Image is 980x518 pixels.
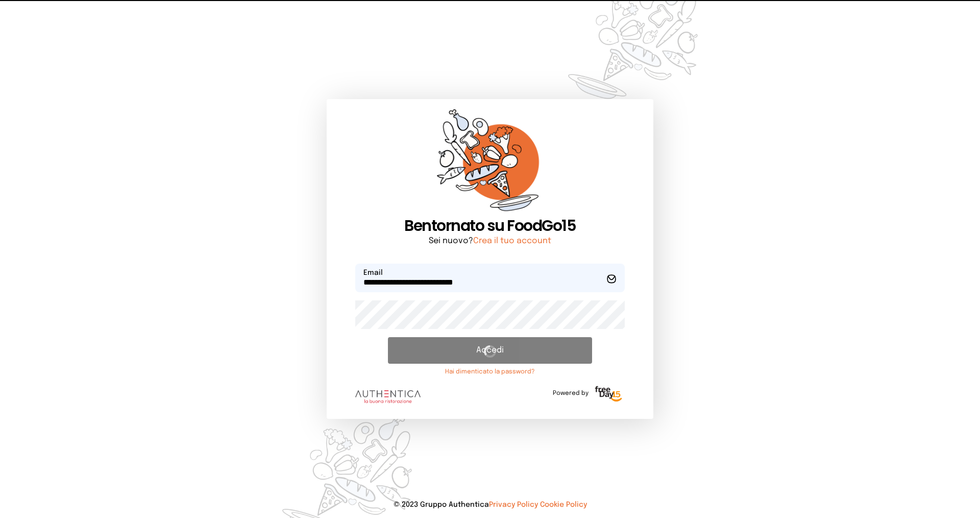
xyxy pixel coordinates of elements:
[355,235,625,247] p: Sei nuovo?
[489,501,538,508] a: Privacy Policy
[16,500,964,510] p: © 2023 Gruppo Authentica
[355,390,421,404] img: logo.8f33a47.png
[473,237,551,245] a: Crea il tuo account
[388,368,592,376] a: Hai dimenticato la password?
[553,389,589,397] span: Powered by
[540,501,587,508] a: Cookie Policy
[437,109,543,217] img: sticker-orange.65babaf.png
[593,384,625,405] img: logo-freeday.3e08031.png
[355,217,625,235] h1: Bentornato su FoodGo15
